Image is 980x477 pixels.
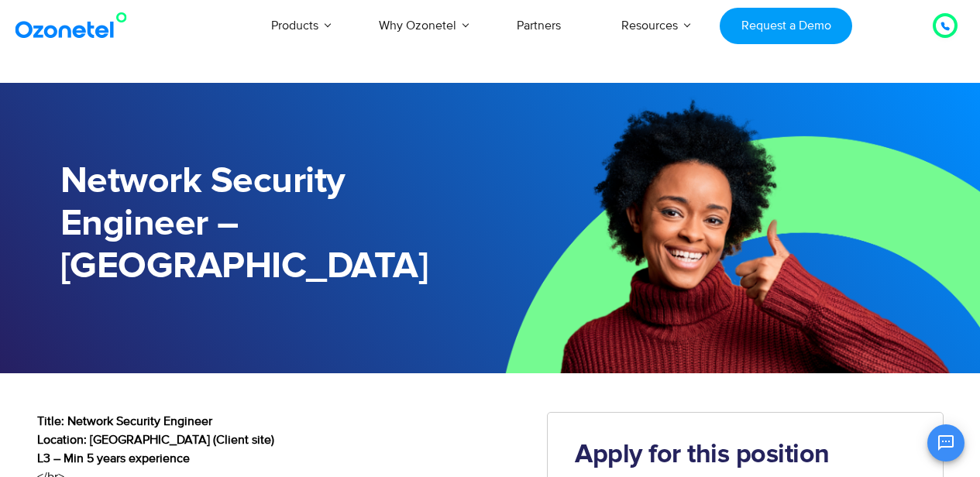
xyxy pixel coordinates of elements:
[37,451,190,466] b: L3 – Min 5 years experience
[60,160,490,288] h1: Network Security Engineer – [GEOGRAPHIC_DATA]
[720,8,852,44] a: Request a Demo
[927,424,965,462] button: Open chat
[575,440,916,471] h2: Apply for this position
[37,432,274,448] b: Location: [GEOGRAPHIC_DATA] (Client site)
[37,414,212,429] b: Title: Network Security Engineer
